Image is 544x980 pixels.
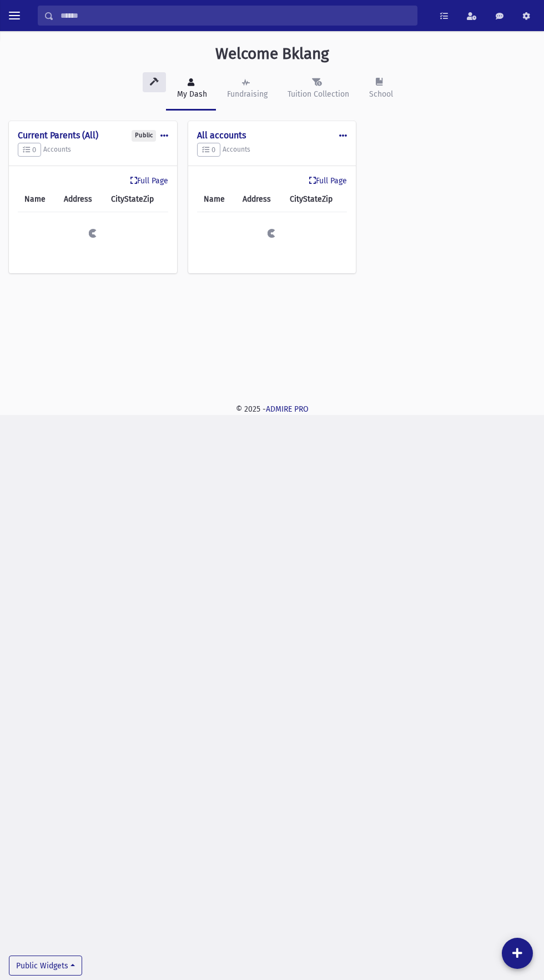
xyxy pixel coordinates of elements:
[57,187,104,212] th: Address
[18,130,168,141] h4: Current Parents (All)
[283,187,347,212] th: CityStateZip
[197,187,236,212] th: Name
[175,88,207,100] div: My Dash
[9,403,535,415] div: © 2025 -
[285,88,349,100] div: Tuition Collection
[358,68,402,111] a: School
[367,88,393,100] div: School
[54,6,417,26] input: Search
[197,143,347,157] h5: Accounts
[202,146,215,154] span: 0
[197,130,347,141] h4: All accounts
[236,187,283,212] th: Address
[166,68,216,111] a: My Dash
[9,956,82,976] button: Public Widgets
[104,187,168,212] th: CityStateZip
[132,130,156,142] div: Public
[18,143,168,157] h5: Accounts
[276,68,358,111] a: Tuition Collection
[309,175,347,187] a: Full Page
[216,68,276,111] a: Fundraising
[18,143,41,157] button: 0
[23,146,36,154] span: 0
[197,143,220,157] button: 0
[215,44,329,63] h3: Welcome Bklang
[225,88,268,100] div: Fundraising
[18,187,57,212] th: Name
[4,6,24,26] button: toggle menu
[266,404,309,414] a: ADMIRE PRO
[130,175,168,187] a: Full Page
